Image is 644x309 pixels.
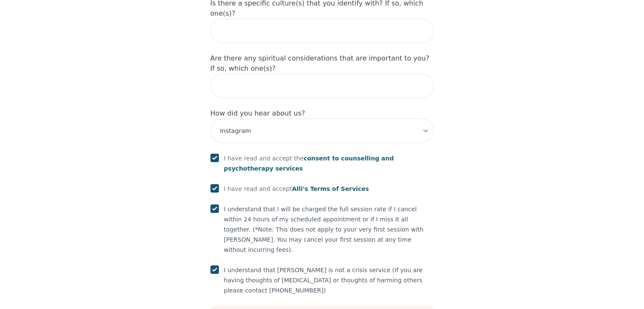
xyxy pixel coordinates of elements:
span: consent to counselling and psychotherapy services [224,155,394,172]
label: How did you hear about us? [210,109,305,117]
label: Are there any spiritual considerations that are important to you? If so, which one(s)? [210,54,429,72]
p: I understand that I will be charged the full session rate if I cancel within 24 hours of my sched... [224,204,434,255]
p: I have read and accept [224,184,369,194]
p: I understand that [PERSON_NAME] is not a crisis service (If you are having thoughts of [MEDICAL_D... [224,265,434,295]
span: Alli's Terms of Services [292,185,369,192]
p: I have read and accept the [224,153,434,174]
